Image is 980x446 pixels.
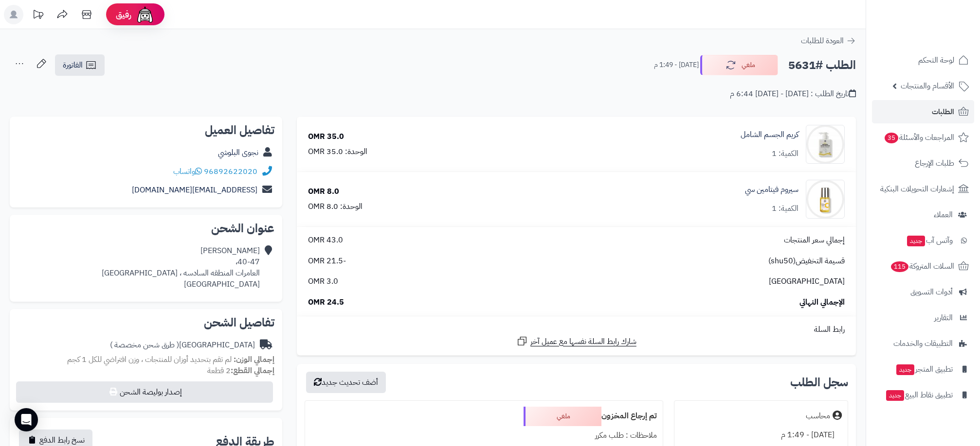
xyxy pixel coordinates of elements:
a: طلبات الإرجاع [872,152,974,175]
div: الوحدة: 8.0 OMR [308,201,363,212]
div: 35.0 OMR [308,131,344,142]
span: 43.0 OMR [308,235,343,246]
span: إجمالي سعر المنتجات [784,235,845,246]
a: التطبيقات والخدمات [872,332,974,355]
a: لوحة التحكم [872,49,974,72]
div: الكمية: 1 [772,203,799,214]
span: ( طرق شحن مخصصة ) [110,339,179,351]
span: لم تقم بتحديد أوزان للمنتجات ، وزن افتراضي للكل 1 كجم [67,354,232,365]
span: [GEOGRAPHIC_DATA] [769,276,845,287]
a: العودة للطلبات [801,35,856,47]
a: كريم الجسم الشامل [741,129,799,140]
span: السلات المتروكة [890,259,954,273]
span: رفيق [116,9,131,20]
h3: سجل الطلب [790,377,848,388]
span: العودة للطلبات [801,35,844,47]
div: [GEOGRAPHIC_DATA] [110,340,255,351]
span: جديد [907,236,925,246]
div: رابط السلة [301,324,852,335]
div: ملغي [524,407,601,426]
span: شارك رابط السلة نفسها مع عميل آخر [530,336,636,347]
a: سيروم فيتامين سي [745,184,799,195]
a: إشعارات التحويلات البنكية [872,177,974,201]
div: تاريخ الطلب : [DATE] - [DATE] 6:44 م [730,88,856,100]
span: تطبيق نقاط البيع [885,388,953,402]
div: ملاحظات : طلب مكرر [311,426,657,445]
div: الكمية: 1 [772,148,799,159]
div: [DATE] - 1:49 م [680,426,842,445]
a: الطلبات [872,100,974,123]
strong: إجمالي الوزن: [234,354,274,365]
small: 2 قطعة [207,365,274,377]
span: المراجعات والأسئلة [884,131,954,144]
a: [EMAIL_ADDRESS][DOMAIN_NAME] [132,184,257,196]
a: المراجعات والأسئلة35 [872,126,974,149]
span: الأقسام والمنتجات [901,79,954,93]
span: 115 [891,261,908,272]
span: طلبات الإرجاع [915,156,954,170]
div: Open Intercom Messenger [15,408,38,431]
img: ai-face.png [135,5,155,24]
a: وآتس آبجديد [872,229,974,252]
a: السلات المتروكة115 [872,255,974,278]
span: 24.5 OMR [308,297,344,308]
h2: الطلب #5631 [788,55,856,75]
button: ملغي [700,55,778,75]
a: تطبيق المتجرجديد [872,358,974,381]
span: جديد [896,364,914,375]
a: أدوات التسويق [872,280,974,304]
a: التقارير [872,306,974,329]
img: 1739573569-cm51af9dd0msi01klccb0chz9_BODY_CREAM-09-90x90.jpg [806,125,844,164]
span: جديد [886,390,904,401]
span: الفاتورة [63,59,83,71]
a: شارك رابط السلة نفسها مع عميل آخر [516,335,636,347]
a: العملاء [872,203,974,226]
span: لوحة التحكم [918,53,954,67]
button: إصدار بوليصة الشحن [16,381,273,403]
div: الوحدة: 35.0 OMR [308,146,367,157]
strong: إجمالي القطع: [231,365,274,377]
span: قسيمة التخفيض(shu50) [768,256,845,267]
h2: تفاصيل العميل [18,124,274,136]
span: الطلبات [932,105,954,119]
a: تطبيق نقاط البيعجديد [872,383,974,407]
h2: تفاصيل الشحن [18,317,274,328]
div: [PERSON_NAME] 40-47، العامرات المنطقه السادسه ، [GEOGRAPHIC_DATA] [GEOGRAPHIC_DATA] [102,245,260,290]
h2: عنوان الشحن [18,223,274,234]
button: أضف تحديث جديد [306,372,386,393]
span: وآتس آب [906,234,953,247]
small: [DATE] - 1:49 م [654,60,699,70]
div: محاسب [806,411,830,422]
span: -21.5 OMR [308,256,346,267]
span: 35 [885,133,898,143]
a: 96892622020 [204,166,257,177]
a: تحديثات المنصة [26,5,50,27]
a: نجوى البلوشي [218,147,258,158]
span: تطبيق المتجر [895,362,953,376]
span: العملاء [934,208,953,222]
span: التطبيقات والخدمات [893,337,953,350]
span: إشعارات التحويلات البنكية [880,182,954,196]
span: التقارير [934,311,953,325]
img: 1739578857-cm516j38p0mpi01kl159h85d2_C_SEURM-09-90x90.jpg [806,180,844,219]
span: 3.0 OMR [308,276,338,287]
a: واتساب [173,166,202,177]
span: الإجمالي النهائي [799,297,845,308]
span: أدوات التسويق [910,285,953,299]
span: نسخ رابط الدفع [39,434,85,446]
a: الفاتورة [55,54,105,76]
b: تم إرجاع المخزون [601,410,657,422]
div: 8.0 OMR [308,186,339,197]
